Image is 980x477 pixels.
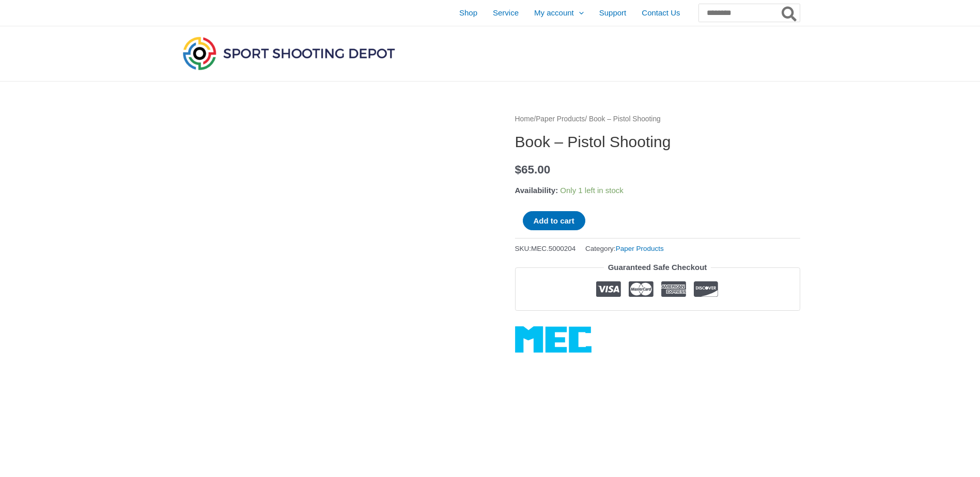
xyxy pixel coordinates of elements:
span: MEC.5000204 [531,245,575,252]
legend: Guaranteed Safe Checkout [604,260,711,275]
h1: Book – Pistol Shooting [515,133,800,151]
span: Availability: [515,186,558,195]
a: MEC [515,326,592,353]
span: Category: [585,242,664,255]
button: Search [780,4,800,22]
span: Only 1 left in stock [560,186,624,195]
nav: Breadcrumb [515,113,800,126]
bdi: 65.00 [515,163,551,176]
button: Add to cart [523,211,585,230]
img: Sport Shooting Depot [180,34,397,72]
a: Paper Products [536,115,585,123]
span: $ [515,163,522,176]
a: Home [515,115,534,123]
a: Paper Products [616,245,664,252]
span: SKU: [515,242,576,255]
